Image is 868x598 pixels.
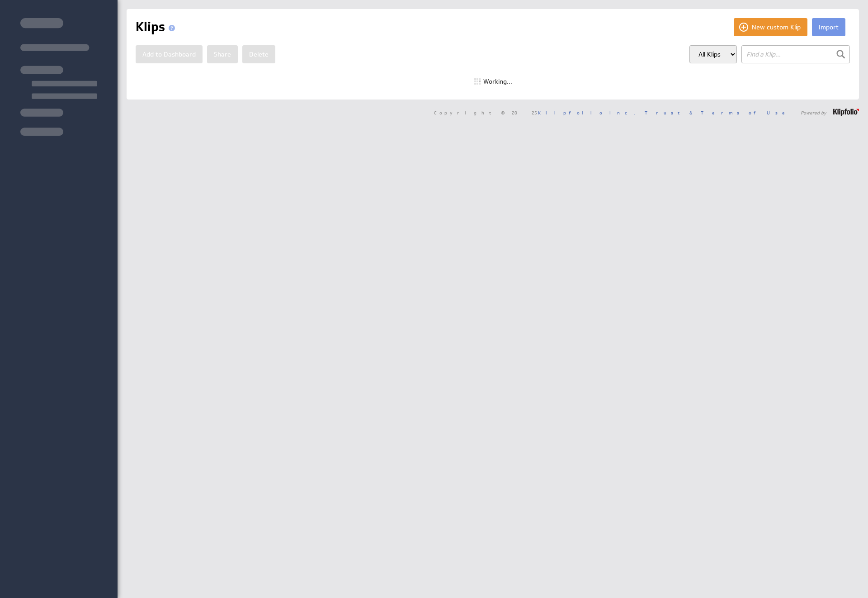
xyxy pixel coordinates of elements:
[645,109,791,116] a: Trust & Terms of Use
[833,109,859,116] img: logo-footer.png
[20,18,97,136] img: skeleton-sidenav.svg
[741,45,850,63] input: Find a Klip...
[434,110,635,115] span: Copyright © 2025
[812,18,845,36] button: Import
[207,45,238,63] button: Share
[801,110,826,115] span: Powered by
[136,45,203,63] button: Add to Dashboard
[136,18,179,36] h1: Klips
[474,78,512,85] div: Working...
[242,45,275,63] button: Delete
[734,18,807,36] button: New custom Klip
[538,109,635,116] a: Klipfolio Inc.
